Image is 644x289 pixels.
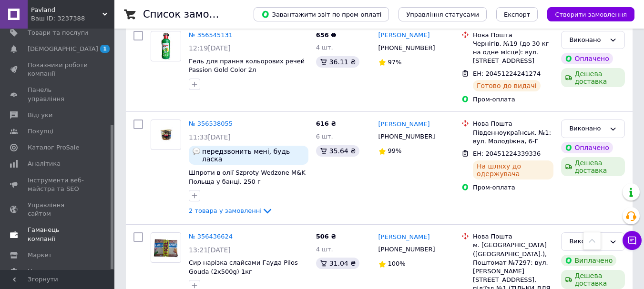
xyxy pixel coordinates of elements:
a: № 356538055 [189,120,233,127]
img: Фото товару [151,237,181,259]
a: Фото товару [151,120,181,150]
span: передзвонить мені, будь ласка [202,148,305,163]
span: Інструменти веб-майстра та SEO [28,176,88,193]
span: Налаштування [28,267,76,276]
div: Нова Пошта [473,31,553,40]
a: Створити замовлення [538,10,634,18]
span: 1 [100,45,110,53]
a: [PERSON_NAME] [378,31,430,40]
h1: Список замовлень [143,9,240,20]
span: 11:33[DATE] [189,133,231,141]
div: Готово до видачі [473,80,541,91]
span: Завантажити звіт по пром-оплаті [261,10,381,19]
div: Виконано [569,237,605,247]
span: Маркет [28,251,52,259]
span: Товари та послуги [28,29,88,37]
div: Південноукраїнськ, №1: вул. Молодіжна, 6-Г [473,129,553,146]
div: Виплачено [561,255,616,266]
button: Чат з покупцем [623,231,642,250]
span: Аналітика [28,159,61,168]
span: 100% [388,260,406,267]
div: Пром-оплата [473,183,553,192]
span: Pavland [31,6,102,14]
div: Чернігів, №19 (до 30 кг на одне місце): вул. [STREET_ADDRESS] [473,40,553,66]
span: 506 ₴ [316,233,337,240]
div: 36.11 ₴ [316,56,359,68]
span: 12:19[DATE] [189,44,231,52]
span: [DEMOGRAPHIC_DATA] [28,45,98,53]
a: [PERSON_NAME] [378,120,430,129]
span: 13:21[DATE] [189,246,231,254]
span: 656 ₴ [316,31,337,39]
div: Виконано [569,35,605,45]
span: Панель управління [28,86,88,103]
a: Фото товару [151,31,181,61]
img: Фото товару [153,31,178,61]
span: 97% [388,59,402,66]
span: ЕН: 20451224241274 [473,70,541,77]
div: Пром-оплата [473,95,553,104]
a: Шпроти в олії Szproty Wedzone M&K Польща у банці, 250 г [189,169,306,185]
img: :speech_balloon: [193,148,200,155]
span: 616 ₴ [316,120,337,127]
span: Гаманець компанії [28,226,88,243]
button: Завантажити звіт по пром-оплаті [254,7,389,21]
a: 2 товара у замовленні [189,207,273,214]
span: 2 товара у замовленні [189,207,262,214]
div: Виконано [569,124,605,134]
span: 4 шт. [316,44,333,51]
span: 99% [388,147,402,154]
span: ЕН: 20451224339336 [473,150,541,157]
img: Фото товару [156,120,175,149]
div: Ваш ID: 3237388 [31,14,114,23]
span: Експорт [504,11,531,18]
a: Гель для прання кольорових речей Passion Gold Color 2л [189,58,305,74]
div: Нова Пошта [473,232,553,241]
button: Експорт [496,7,538,21]
span: 6 шт. [316,133,333,140]
div: Дешева доставка [561,270,625,289]
div: [PHONE_NUMBER] [377,243,437,256]
span: Управління статусами [406,11,479,18]
div: Оплачено [561,142,613,153]
div: 35.64 ₴ [316,145,359,157]
span: Покупці [28,127,53,136]
a: Фото товару [151,232,181,263]
a: Сир нарізка слайсами Гауда Pilos Gouda (2х500g) 1кг [189,259,298,275]
a: № 356545131 [189,31,233,39]
div: [PHONE_NUMBER] [377,42,437,54]
span: Каталог ProSale [28,143,79,152]
span: 4 шт. [316,246,333,253]
a: [PERSON_NAME] [378,233,430,242]
div: Оплачено [561,53,613,64]
div: [PHONE_NUMBER] [377,130,437,143]
a: № 356436624 [189,233,233,240]
span: Управління сайтом [28,201,88,218]
button: Управління статусами [399,7,487,21]
span: Відгуки [28,111,52,120]
span: Створити замовлення [555,11,627,18]
div: Дешева доставка [561,157,625,176]
div: На шляху до одержувача [473,160,553,179]
div: 31.04 ₴ [316,258,359,269]
span: Показники роботи компанії [28,61,88,78]
button: Створити замовлення [547,7,634,21]
div: Нова Пошта [473,120,553,128]
div: Дешева доставка [561,68,625,87]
